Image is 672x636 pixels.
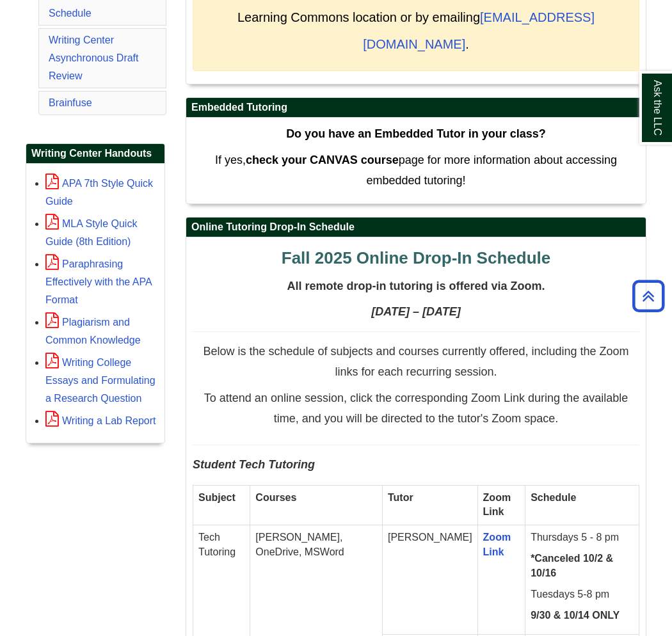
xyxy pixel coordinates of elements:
[286,127,546,140] strong: Do you have an Embedded Tutor in your class?
[45,178,153,207] a: APA 7th Style Quick Guide
[186,218,646,237] h2: Online Tutoring Drop-In Schedule
[255,530,377,560] p: [PERSON_NAME], OneDrive, MSWord
[531,530,634,545] p: Thursdays 5 - 8 pm
[531,553,613,578] strong: *Canceled 10/2 & 10/16
[371,305,460,318] strong: [DATE] – [DATE]
[45,357,156,404] a: Writing College Essays and Formulating a Research Question
[483,492,511,518] strong: Zoom Link
[388,492,413,503] strong: Tutor
[193,458,315,471] span: Student Tech Tutoring
[531,587,634,602] p: Tuesdays 5-8 pm
[382,525,477,635] td: [PERSON_NAME]
[282,248,550,267] span: Fall 2025 Online Drop-In Schedule
[363,10,595,51] a: [EMAIL_ADDRESS][DOMAIN_NAME]
[203,345,628,378] span: Below is the schedule of subjects and courses currently offered, including the Zoom links for eac...
[255,492,296,503] strong: Courses
[45,218,137,247] a: MLA Style Quick Guide (8th Edition)
[628,287,669,305] a: Back to Top
[45,258,152,305] a: Paraphrasing Effectively with the APA Format
[204,392,628,425] span: To attend an online session, click the corresponding Zoom Link during the available time, and you...
[198,492,236,503] strong: Subject
[49,97,92,108] a: Brainfuse
[26,144,164,164] h2: Writing Center Handouts
[186,98,646,118] h2: Embedded Tutoring
[531,492,576,503] strong: Schedule
[531,610,620,621] strong: 9/30 & 10/14 ONLY
[287,280,545,292] span: All remote drop-in tutoring is offered via Zoom.
[215,154,617,187] span: If yes, page for more information about accessing embedded tutoring!
[246,154,399,166] strong: check your CANVAS course
[483,532,511,557] a: Zoom Link
[45,317,141,346] a: Plagiarism and Common Knowledge
[45,415,156,426] a: Writing a Lab Report
[49,35,139,81] a: Writing Center Asynchronous Draft Review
